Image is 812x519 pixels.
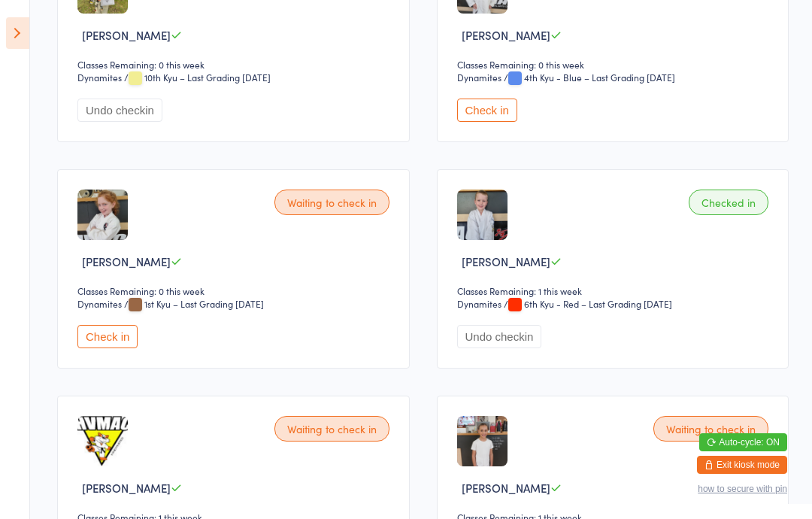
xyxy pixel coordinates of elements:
div: Classes Remaining: 0 this week [77,284,394,297]
button: Check in [77,325,138,348]
div: Dynamites [77,71,122,83]
button: Undo checkin [77,99,162,122]
button: Exit kiosk mode [697,456,787,474]
div: Waiting to check in [653,416,768,442]
div: Dynamites [457,297,501,310]
button: how to secure with pin [698,484,787,494]
span: [PERSON_NAME] [82,253,171,269]
span: [PERSON_NAME] [82,480,171,496]
div: Dynamites [457,71,501,83]
div: Classes Remaining: 0 this week [77,58,394,71]
span: [PERSON_NAME] [82,27,171,43]
img: image1683331708.png [457,190,507,240]
div: Classes Remaining: 0 this week [457,58,774,71]
span: [PERSON_NAME] [462,27,550,43]
span: / 10th Kyu – Last Grading [DATE] [124,71,271,83]
span: [PERSON_NAME] [462,480,550,496]
div: Waiting to check in [274,416,389,442]
img: image1747031972.png [457,416,507,466]
span: / 4th Kyu - Blue – Last Grading [DATE] [504,71,675,83]
button: Undo checkin [457,325,542,348]
span: / 1st Kyu – Last Grading [DATE] [124,297,264,310]
div: Classes Remaining: 1 this week [457,284,774,297]
div: Dynamites [77,297,122,310]
span: / 6th Kyu - Red – Last Grading [DATE] [504,297,672,310]
span: [PERSON_NAME] [462,253,550,269]
div: Waiting to check in [274,190,389,215]
img: image1666748678.png [77,416,128,466]
button: Auto-cycle: ON [699,433,787,451]
div: Checked in [689,190,768,215]
button: Check in [457,99,517,122]
img: image1683167301.png [77,190,128,240]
